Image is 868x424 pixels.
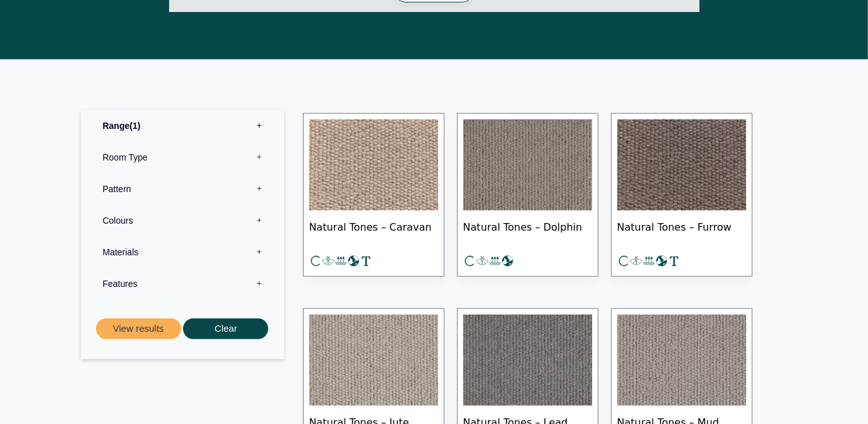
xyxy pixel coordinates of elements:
[183,318,268,339] button: Clear
[90,205,275,236] label: Colours
[96,318,181,339] button: View results
[309,315,438,406] img: Natural Tones Jute
[457,113,598,277] a: Natural Tones – Dolphin
[129,121,140,131] span: 1
[617,119,746,210] img: Natural Tones - Furrow
[611,113,752,277] a: Natural Tones – Furrow
[463,315,592,406] img: Natural Tones - Lead
[463,210,592,255] span: Natural Tones – Dolphin
[90,110,275,142] label: Range
[90,142,275,173] label: Room Type
[309,210,438,255] span: Natural Tones – Caravan
[90,236,275,268] label: Materials
[303,113,444,277] a: Natural Tones – Caravan
[309,119,438,210] img: Natural Tones - Caravan
[617,315,746,406] img: Natural Tones - Mud Stone
[90,268,275,300] label: Features
[617,210,746,255] span: Natural Tones – Furrow
[463,119,592,210] img: Natural Tones - Dolphin
[90,173,275,205] label: Pattern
